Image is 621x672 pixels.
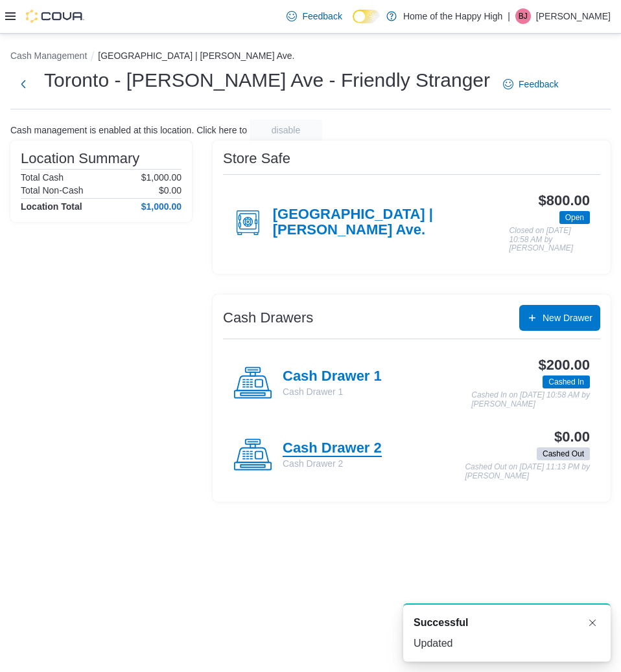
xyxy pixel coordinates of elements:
[273,207,510,239] h4: [GEOGRAPHIC_DATA] | [PERSON_NAME] Ave.
[223,310,313,326] h3: Cash Drawers
[21,151,139,166] h3: Location Summary
[536,8,611,24] p: [PERSON_NAME]
[414,615,600,631] div: Notification
[543,375,590,388] span: Cashed In
[414,615,468,631] span: Successful
[519,305,600,331] button: New Drawer
[543,448,584,460] span: Cashed Out
[272,124,300,137] span: disable
[159,185,182,196] p: $0.00
[10,71,36,97] button: Next
[21,172,64,183] h6: Total Cash
[559,211,590,224] span: Open
[537,447,590,460] span: Cashed Out
[508,8,510,24] p: |
[283,385,382,398] p: Cash Drawer 1
[539,193,590,208] h3: $800.00
[98,50,294,61] button: [GEOGRAPHIC_DATA] | [PERSON_NAME] Ave.
[10,125,247,135] p: Cash management is enabled at this location. Click here to
[465,463,590,480] p: Cashed Out on [DATE] 11:13 PM by [PERSON_NAME]
[141,201,182,212] h4: $1,000.00
[10,49,611,65] nav: An example of EuiBreadcrumbs
[539,357,590,373] h3: $200.00
[548,376,584,388] span: Cashed In
[44,67,490,93] h1: Toronto - [PERSON_NAME] Ave - Friendly Stranger
[543,311,592,324] span: New Drawer
[283,440,382,457] h4: Cash Drawer 2
[585,615,600,631] button: Dismiss toast
[498,71,563,97] a: Feedback
[414,636,600,651] div: Updated
[554,429,590,445] h3: $0.00
[509,227,590,253] p: Closed on [DATE] 10:58 AM by [PERSON_NAME]
[10,50,87,61] button: Cash Management
[519,8,528,24] span: BJ
[141,172,182,183] p: $1,000.00
[302,10,342,23] span: Feedback
[403,8,502,24] p: Home of the Happy High
[223,151,290,166] h3: Store Safe
[471,391,590,409] p: Cashed In on [DATE] 10:58 AM by [PERSON_NAME]
[283,457,382,470] p: Cash Drawer 2
[565,212,584,223] span: Open
[281,3,347,29] a: Feedback
[21,201,82,212] h4: Location Total
[515,8,531,24] div: Brock Jekill
[250,120,322,140] button: disable
[26,10,84,23] img: Cova
[353,10,380,23] input: Dark Mode
[283,368,382,385] h4: Cash Drawer 1
[519,78,558,91] span: Feedback
[21,185,84,196] h6: Total Non-Cash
